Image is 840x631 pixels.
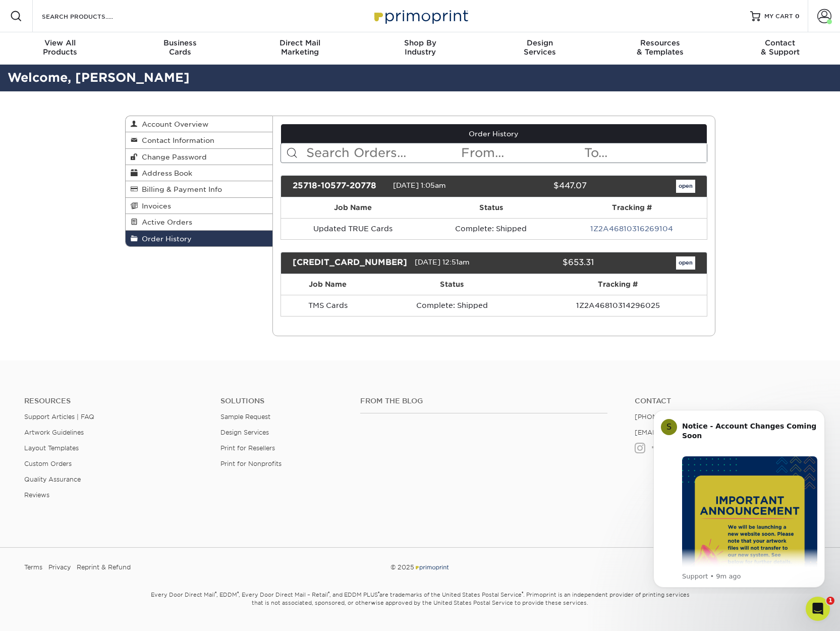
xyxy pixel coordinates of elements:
[425,197,556,218] th: Status
[360,32,480,65] a: Shop ByIndustry
[281,124,707,143] a: Order History
[370,5,471,27] img: Primoprint
[126,181,273,197] a: Billing & Payment Info
[24,397,205,405] h4: Resources
[138,202,171,210] span: Invoices
[24,413,94,420] a: Support Articles | FAQ
[529,274,707,295] th: Tracking #
[120,38,240,57] div: Cards
[583,143,706,163] input: To...
[480,38,600,57] div: Services
[237,591,239,596] sup: ®
[414,563,450,571] img: Primoprint
[24,560,42,575] a: Terms
[374,295,529,316] td: Complete: Shipped
[720,32,840,65] a: Contact& Support
[635,397,816,405] a: Contact
[795,13,800,20] span: 0
[806,597,830,621] iframe: Intercom live chat
[826,597,834,605] span: 1
[24,460,72,467] a: Custom Orders
[557,197,707,218] th: Tracking #
[764,12,793,21] span: MY CART
[24,476,81,483] a: Quality Assurance
[676,180,695,193] a: open
[486,180,594,193] div: $447.07
[600,32,720,65] a: Resources& Templates
[480,38,600,47] span: Design
[281,274,374,295] th: Job Name
[360,38,480,57] div: Industry
[220,460,282,467] a: Print for Nonprofits
[240,38,360,57] div: Marketing
[138,185,222,193] span: Billing & Payment Info
[77,560,131,575] a: Reprint & Refund
[24,444,79,452] a: Layout Templates
[138,169,192,177] span: Address Book
[281,295,374,316] td: TMS Cards
[220,429,269,436] a: Design Services
[126,165,273,181] a: Address Book
[126,198,273,214] a: Invoices
[285,180,393,193] div: 25718-10577-20778
[600,38,720,47] span: Resources
[635,429,755,436] a: [EMAIL_ADDRESS][DOMAIN_NAME]
[240,38,360,47] span: Direct Mail
[460,143,583,163] input: From...
[48,560,71,575] a: Privacy
[374,274,529,295] th: Status
[120,32,240,65] a: BusinessCards
[220,444,275,452] a: Print for Resellers
[138,136,214,144] span: Contact Information
[415,258,470,266] span: [DATE] 12:51am
[126,116,273,132] a: Account Overview
[635,413,697,420] a: [PHONE_NUMBER]
[676,256,695,270] a: open
[126,132,273,148] a: Contact Information
[360,38,480,47] span: Shop By
[285,256,415,270] div: [CREDIT_CARD_NUMBER]
[126,214,273,230] a: Active Orders
[600,38,720,57] div: & Templates
[138,120,208,128] span: Account Overview
[378,591,379,596] sup: ®
[126,149,273,165] a: Change Password
[360,397,607,405] h4: From the Blog
[480,32,600,65] a: DesignServices
[286,560,554,575] div: © 2025
[215,591,216,596] sup: ®
[305,143,460,163] input: Search Orders...
[522,591,523,596] sup: ®
[328,591,329,596] sup: ®
[138,218,192,226] span: Active Orders
[220,413,270,420] a: Sample Request
[120,38,240,47] span: Business
[138,235,192,243] span: Order History
[41,10,139,22] input: SEARCH PRODUCTS.....
[529,295,707,316] td: 1Z2A46810314296025
[24,491,49,499] a: Reviews
[281,197,425,218] th: Job Name
[281,218,425,239] td: Updated TRUE Cards
[220,397,346,405] h4: Solutions
[240,32,360,65] a: Direct MailMarketing
[24,429,84,436] a: Artwork Guidelines
[500,256,601,270] div: $653.31
[720,38,840,57] div: & Support
[638,401,840,594] iframe: Intercom notifications message
[126,231,273,246] a: Order History
[720,38,840,47] span: Contact
[138,153,207,161] span: Change Password
[590,225,673,233] a: 1Z2A46810316269104
[425,218,556,239] td: Complete: Shipped
[393,181,446,189] span: [DATE] 1:05am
